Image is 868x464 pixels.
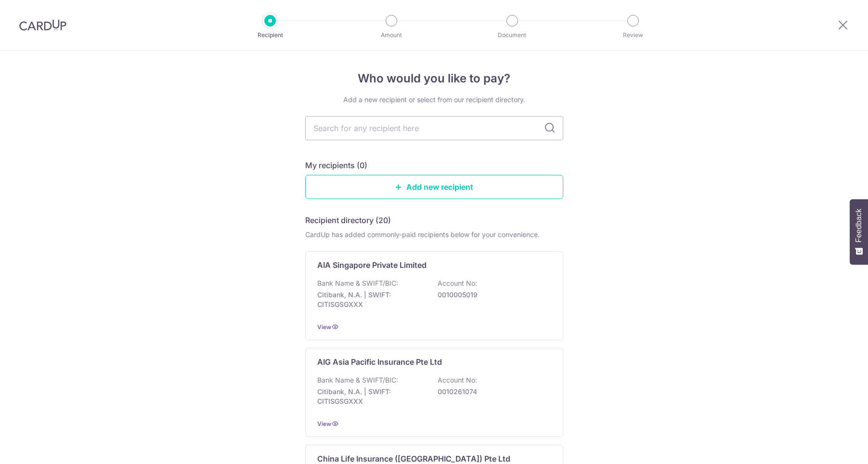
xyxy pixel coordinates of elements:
p: Document [477,30,548,40]
h5: Recipient directory (20) [305,214,391,226]
div: Add a new recipient or select from our recipient directory. [305,95,563,105]
h4: Who would you like to pay? [305,70,563,87]
a: View [317,323,331,331]
input: Search for any recipient here [305,116,563,140]
p: Amount [356,30,427,40]
p: 0010261074 [438,387,545,397]
a: Add new recipient [305,175,563,199]
span: Feedback [855,209,863,242]
button: Feedback - Show survey [850,199,868,265]
a: View [317,420,331,427]
p: 0010005019 [438,290,545,300]
p: Account No: [438,375,477,385]
p: AIG Asia Pacific Insurance Pte Ltd [317,356,442,368]
img: CardUp [19,19,66,31]
p: Recipient [234,30,306,40]
p: Citibank, N.A. | SWIFT: CITISGSGXXX [317,290,425,309]
h5: My recipients (0) [305,159,367,171]
p: AIA Singapore Private Limited [317,259,427,271]
p: Bank Name & SWIFT/BIC: [317,375,398,385]
p: Review [597,30,669,40]
p: Account No: [438,278,477,288]
p: Citibank, N.A. | SWIFT: CITISGSGXXX [317,387,425,406]
p: Bank Name & SWIFT/BIC: [317,278,398,288]
div: CardUp has added commonly-paid recipients below for your convenience. [305,230,563,239]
